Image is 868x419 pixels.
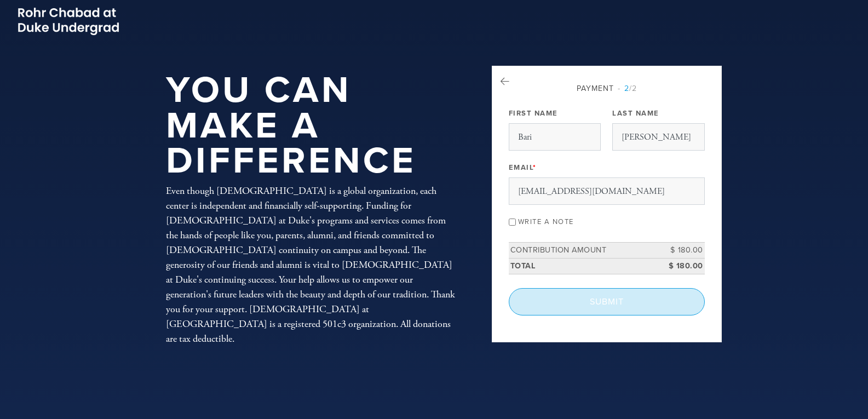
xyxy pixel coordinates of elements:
span: /2 [618,84,637,93]
input: Submit [509,288,705,315]
td: $ 180.00 [656,258,705,274]
label: Write a note [518,217,574,226]
span: 2 [624,84,629,93]
h1: You Can Make a Difference [166,73,456,179]
label: First Name [509,108,558,118]
td: $ 180.00 [656,243,705,259]
td: Total [509,258,656,274]
div: Payment [509,83,705,94]
div: Even though [DEMOGRAPHIC_DATA] is a global organization, each center is independent and financial... [166,183,456,346]
img: Picture2_0.png [16,5,120,37]
label: Email [509,163,537,173]
td: Contribution Amount [509,243,656,259]
span: This field is required. [533,163,537,172]
label: Last Name [612,108,659,118]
